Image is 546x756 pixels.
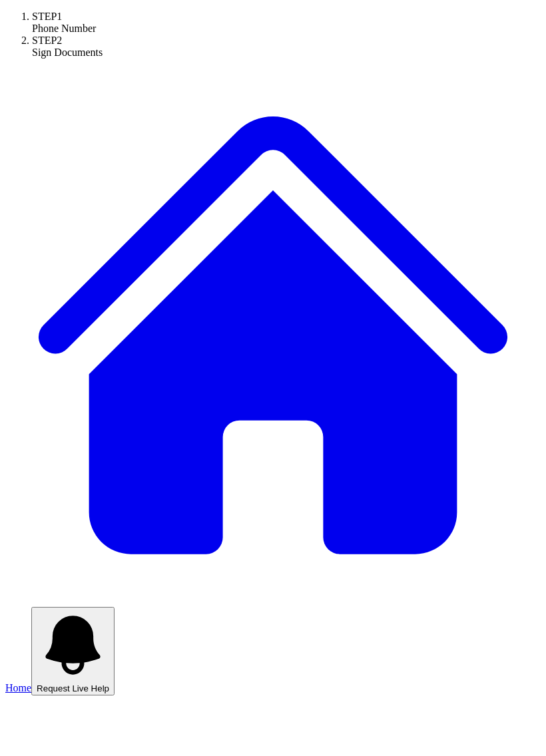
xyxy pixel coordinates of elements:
[32,11,541,23] div: STEP 1
[32,47,541,59] div: Sign Documents
[31,607,115,695] button: Request Live Help
[32,35,541,47] div: STEP 2
[37,683,109,693] span: Request Live Help
[5,595,541,693] a: Home
[32,23,541,35] div: Phone Number
[5,682,31,693] span: Home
